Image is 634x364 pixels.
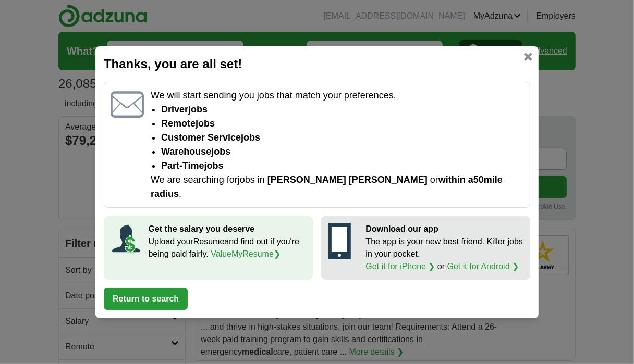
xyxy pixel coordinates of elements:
[161,117,523,131] li: Remote jobs
[366,235,524,273] p: The app is your new best friend. Killer jobs in your pocket. or
[211,249,281,258] a: ValueMyResume❯
[161,103,523,117] li: Driver jobs
[447,262,519,271] a: Get it for Android ❯
[151,89,523,103] p: We will start sending you jobs that match your preferences.
[104,288,188,310] button: Return to search
[161,131,523,145] li: Customer Service jobs
[366,223,524,235] p: Download our app
[151,174,503,199] span: within a 50 mile radius
[149,223,307,235] p: Get the salary you deserve
[104,55,530,73] h2: Thanks, you are all set!
[151,173,523,201] p: We are searching for jobs in or .
[161,159,523,173] li: Part-time jobs
[149,235,307,260] p: Upload your Resume and find out if you're being paid fairly.
[366,262,435,271] a: Get it for iPhone ❯
[161,145,523,159] li: Warehouse jobs
[267,174,428,185] span: [PERSON_NAME] [PERSON_NAME]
